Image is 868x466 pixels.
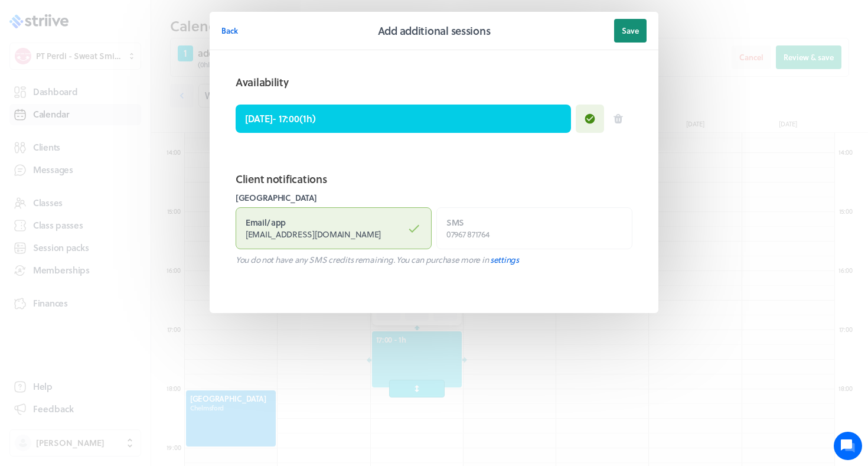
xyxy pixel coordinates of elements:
span: 07967 871764 [446,228,490,240]
span: Back [221,25,238,36]
span: New conversation [76,84,142,93]
p: You do not have any SMS credits remaining. You can purchase more in [236,254,632,266]
a: settings [490,253,519,266]
iframe: gist-messenger-bubble-iframe [834,432,862,460]
h1: Hi [PERSON_NAME] [43,30,193,47]
p: [DATE] - 17:00 ( 1h ) [245,112,315,126]
h2: Add additional sessions [378,22,491,39]
span: [EMAIL_ADDRESS][DOMAIN_NAME] [246,228,381,240]
h2: Availability [236,74,289,90]
input: Search articles [25,143,220,167]
button: New conversation [9,76,227,101]
p: Find an answer quickly [7,123,229,138]
h2: We're here to help. Ask us anything! [43,53,193,67]
strong: SMS [446,216,464,229]
h2: Client notifications [236,171,632,187]
label: [GEOGRAPHIC_DATA] [236,192,632,204]
button: Back [221,19,238,43]
strong: Email / app [246,216,286,229]
span: Save [622,25,639,36]
button: Save [614,19,647,43]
